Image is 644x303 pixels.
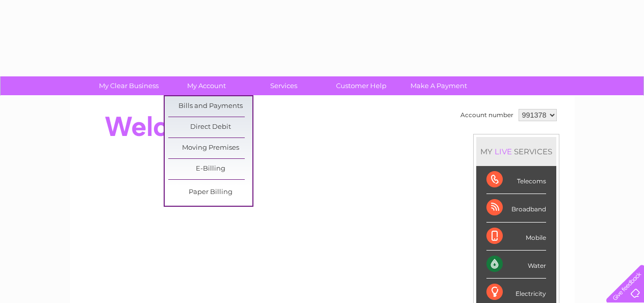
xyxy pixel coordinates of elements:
a: E-Billing [168,159,252,179]
div: MY SERVICES [476,137,556,166]
a: Direct Debit [168,117,252,137]
a: Bills and Payments [168,96,252,117]
a: Customer Help [319,76,403,95]
a: My Clear Business [87,76,171,95]
div: LIVE [493,147,514,156]
a: Make A Payment [397,76,481,95]
a: My Account [164,76,248,95]
a: Moving Premises [168,138,252,158]
div: Mobile [486,223,546,251]
div: Broadband [486,194,546,222]
div: Telecoms [486,166,546,194]
div: Water [486,251,546,279]
a: Services [242,76,326,95]
td: Account number [458,106,516,124]
a: Paper Billing [168,182,252,203]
